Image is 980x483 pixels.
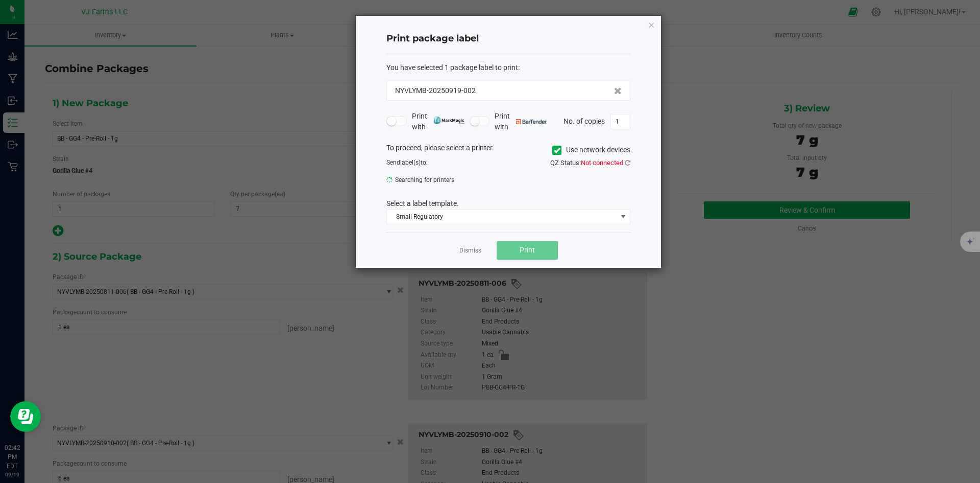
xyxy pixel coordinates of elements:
[563,117,605,125] span: No. of copies
[387,210,617,224] span: Small Regulatory
[516,119,547,124] img: bartender.png
[520,246,535,254] span: Print
[412,111,464,132] span: Print with
[459,246,481,255] a: Dismiss
[550,159,630,167] span: QZ Status:
[379,143,638,158] div: To proceed, please select a printer.
[10,401,41,432] iframe: Resource center
[552,145,630,155] label: Use network devices
[386,63,518,72] span: You have selected 1 package label to print
[497,241,558,260] button: Print
[386,62,630,73] div: :
[400,159,421,166] span: label(s)
[581,159,623,167] span: Not connected
[386,159,428,166] span: Send to:
[495,111,547,132] span: Print with
[386,172,501,188] span: Searching for printers
[433,117,464,124] img: mark_magic_cybra.png
[386,32,630,45] h4: Print package label
[379,198,638,209] div: Select a label template.
[395,85,476,96] span: NYVLYMB-20250919-002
